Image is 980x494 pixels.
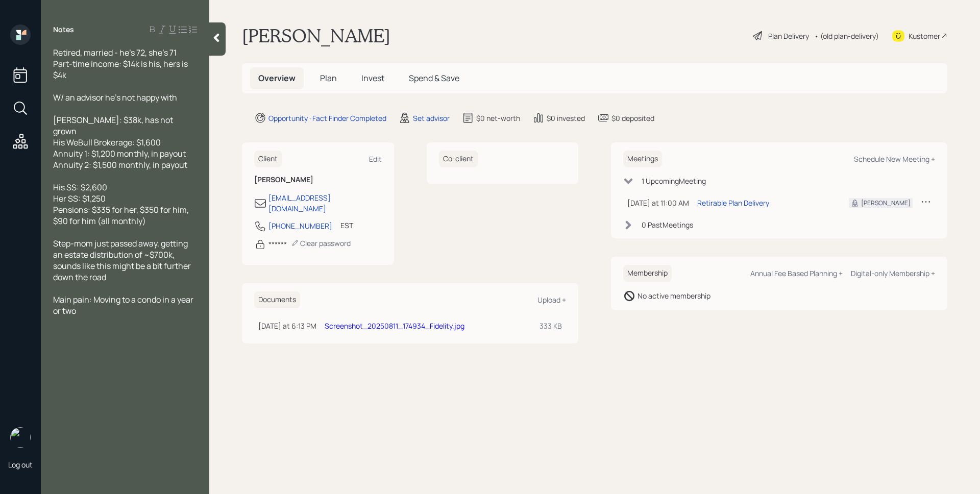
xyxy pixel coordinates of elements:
[851,268,935,278] div: Digital-only Membership +
[409,72,459,84] span: Spend & Save
[909,31,940,41] div: Kustomer
[861,199,911,208] div: [PERSON_NAME]
[642,219,693,230] div: 0 Past Meeting s
[242,24,390,47] h1: [PERSON_NAME]
[340,220,353,231] div: EST
[10,427,31,448] img: james-distasi-headshot.png
[537,295,566,305] div: Upload +
[268,192,382,214] div: [EMAIL_ADDRESS][DOMAIN_NAME]
[254,151,282,167] h6: Client
[697,197,769,208] div: Retirable Plan Delivery
[258,72,296,84] span: Overview
[540,320,562,331] div: 333 KB
[268,220,332,231] div: [PHONE_NUMBER]
[53,182,190,227] span: His SS: $2,600 Her SS: $1,250 Pensions: $335 for her, $350 for him, $90 for him (all monthly)
[325,321,464,331] a: Screenshot_20250811_174934_Fidelity.jpg
[854,154,935,164] div: Schedule New Meeting +
[476,113,520,123] div: $0 net-worth
[623,151,662,167] h6: Meetings
[8,460,33,470] div: Log out
[369,154,382,164] div: Edit
[627,197,689,208] div: [DATE] at 11:00 AM
[53,24,74,35] label: Notes
[361,72,384,84] span: Invest
[53,114,187,170] span: [PERSON_NAME]: $38k, has not grown His WeBull Brokerage: $1,600 Annuity 1: $1,200 monthly, in pay...
[547,113,585,123] div: $0 invested
[413,113,450,123] div: Set advisor
[439,151,478,167] h6: Co-client
[320,72,337,84] span: Plan
[53,294,195,316] span: Main pain: Moving to a condo in a year or two
[254,291,300,308] h6: Documents
[642,176,706,186] div: 1 Upcoming Meeting
[268,113,386,123] div: Opportunity · Fact Finder Completed
[258,320,316,331] div: [DATE] at 6:13 PM
[53,238,192,283] span: Step-mom just passed away, getting an estate distribution of ~$700k, sounds like this might be a ...
[53,47,189,81] span: Retired, married - he's 72, she's 71 Part-time income: $14k is his, hers is $4k
[623,265,672,282] h6: Membership
[291,238,351,248] div: Clear password
[814,31,879,41] div: • (old plan-delivery)
[53,92,177,103] span: W/ an advisor he's not happy with
[638,290,710,301] div: No active membership
[611,113,654,123] div: $0 deposited
[750,268,843,278] div: Annual Fee Based Planning +
[768,31,809,41] div: Plan Delivery
[254,176,382,184] h6: [PERSON_NAME]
